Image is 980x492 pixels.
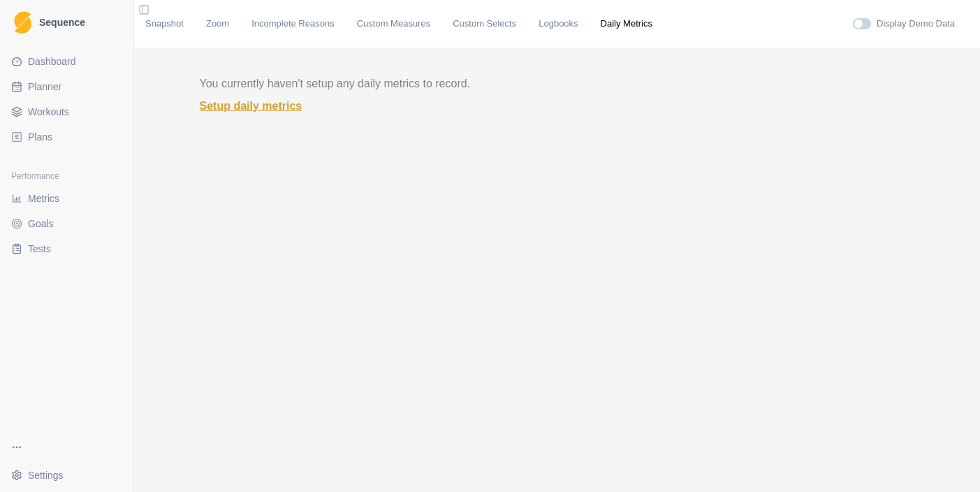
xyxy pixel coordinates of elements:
a: Workouts [6,101,128,123]
img: Logo [14,11,31,34]
a: Custom Selects [453,17,516,31]
a: Daily Metrics [601,17,652,31]
a: Plans [6,126,128,148]
span: Tests [28,242,51,256]
label: Display Demo Data [877,17,955,31]
a: Incomplete Reasons [251,17,335,31]
span: Plans [28,130,52,144]
a: Metrics [6,187,128,210]
a: LogoSequence [6,6,128,39]
span: Dashboard [28,55,76,68]
span: Workouts [28,105,69,119]
p: You currently haven't setup any daily metrics to record. [200,75,915,92]
button: Settings [6,464,128,486]
div: Performance [6,165,128,187]
span: Planner [28,80,61,94]
a: Goals [6,212,128,235]
a: Snapshot [145,17,184,31]
span: Metrics [28,191,59,205]
a: Zoom [206,17,229,31]
a: Planner [6,75,128,98]
a: Setup daily metrics [200,98,915,115]
a: Dashboard [6,50,128,73]
span: Sequence [39,17,85,27]
a: Tests [6,238,128,260]
span: Goals [28,217,54,231]
a: Custom Measures [357,17,430,31]
a: Logbooks [539,17,578,31]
